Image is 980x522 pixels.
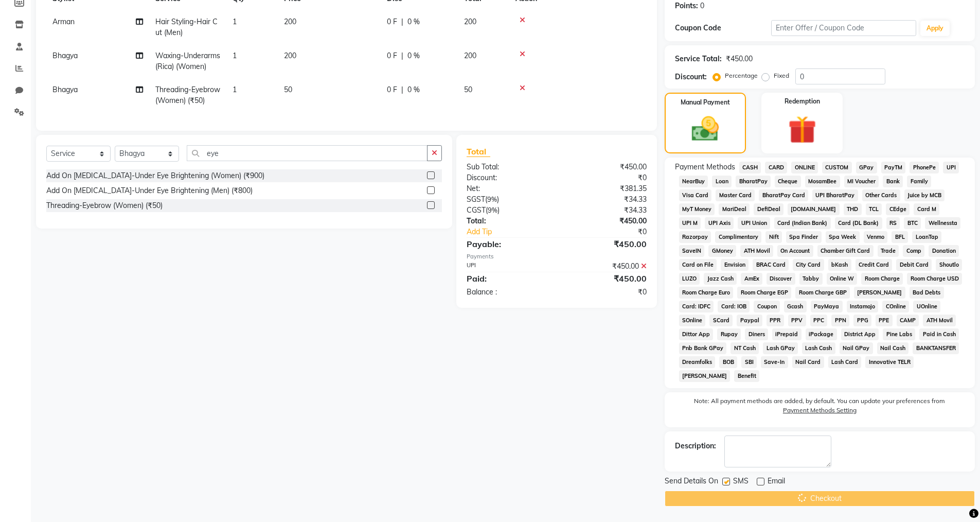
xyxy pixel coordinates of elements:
[925,217,960,229] span: Wellnessta
[557,162,654,172] div: ₹450.00
[459,216,557,227] div: Total:
[805,176,840,187] span: MosamBee
[700,1,704,11] div: 0
[739,162,761,173] span: CASH
[775,176,801,187] span: Cheque
[726,54,753,64] div: ₹450.00
[913,342,959,354] span: BANKTANSFER
[46,185,253,196] div: Add On [MEDICAL_DATA]-Under Eye Brightening (Men) (₹800)
[913,301,940,312] span: UOnline
[716,189,755,201] span: Master Card
[683,113,727,145] img: _cash.svg
[733,476,749,489] span: SMS
[844,203,862,215] span: THD
[401,50,403,61] span: |
[718,301,750,312] span: Card: IOB
[923,315,956,326] span: ATH Movil
[763,342,798,354] span: Lash GPay
[865,356,914,368] span: Innovative TELR
[155,17,218,37] span: Hair Styling-Hair Cut (Men)
[883,328,915,340] span: Pine Labs
[488,206,497,214] span: 9%
[754,203,783,215] span: DefiDeal
[679,259,717,271] span: Card on File
[459,261,557,272] div: UPI
[877,342,909,354] span: Nail Cash
[806,328,837,340] span: iPackage
[709,315,733,326] span: SCard
[675,441,716,451] div: Description:
[767,315,784,326] span: PPR
[557,183,654,194] div: ₹381.35
[407,50,420,61] span: 0 %
[734,370,759,382] span: Benefit
[914,203,939,215] span: Card M
[459,194,557,205] div: ( )
[679,176,708,187] span: NearBuy
[719,356,737,368] span: BOB
[936,259,962,271] span: Shoutlo
[767,273,795,285] span: Discover
[896,259,932,271] span: Debit Card
[777,245,813,257] span: On Account
[464,17,476,26] span: 200
[943,162,959,173] span: UPI
[459,272,557,285] div: Paid:
[155,85,220,105] span: Threading-Eyebrow (Women) (₹50)
[467,205,486,215] span: CGST
[459,238,557,250] div: Payable:
[679,356,716,368] span: Dreamfolks
[741,273,762,285] span: AmEx
[679,342,727,354] span: Pnb Bank GPay
[557,172,654,183] div: ₹0
[774,217,831,229] span: Card (Indian Bank)
[717,328,741,340] span: Rupay
[675,162,735,172] span: Payment Methods
[907,273,962,285] span: Room Charge USD
[929,245,959,257] span: Donation
[882,301,909,312] span: COnline
[679,231,711,243] span: Razorpay
[679,203,715,215] span: MyT Money
[810,315,828,326] span: PPC
[799,273,823,285] span: Tabby
[740,245,773,257] span: ATH Movil
[784,301,807,312] span: Gcash
[741,356,757,368] span: SBI
[675,23,772,33] div: Coupon Code
[407,16,420,27] span: 0 %
[919,328,959,340] span: Paid in Cash
[765,162,787,173] span: CARD
[738,217,770,229] span: UPI Union
[907,176,931,187] span: Family
[904,217,921,229] span: BTC
[811,301,843,312] span: PayMaya
[557,216,654,227] div: ₹450.00
[783,406,857,415] label: Payment Methods Setting
[785,97,820,106] label: Redemption
[897,315,919,326] span: CAMP
[557,272,654,285] div: ₹450.00
[754,301,780,312] span: Coupon
[840,342,873,354] span: Nail GPay
[861,273,903,285] span: Room Charge
[679,315,706,326] span: SOnline
[910,287,944,299] span: Bad Debts
[759,189,808,201] span: BharatPay Card
[387,16,397,27] span: 0 F
[721,259,749,271] span: Envision
[768,476,785,489] span: Email
[826,231,860,243] span: Spa Week
[795,287,850,299] span: Room Charge GBP
[786,231,822,243] span: Spa Finder
[854,287,905,299] span: [PERSON_NAME]
[774,71,789,80] label: Fixed
[233,51,237,60] span: 1
[876,315,893,326] span: PPE
[187,145,427,161] input: Search or Scan
[910,162,939,173] span: PhonePe
[681,98,730,107] label: Manual Payment
[705,217,734,229] span: UPI Axis
[679,217,701,229] span: UPI M
[920,21,950,36] button: Apply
